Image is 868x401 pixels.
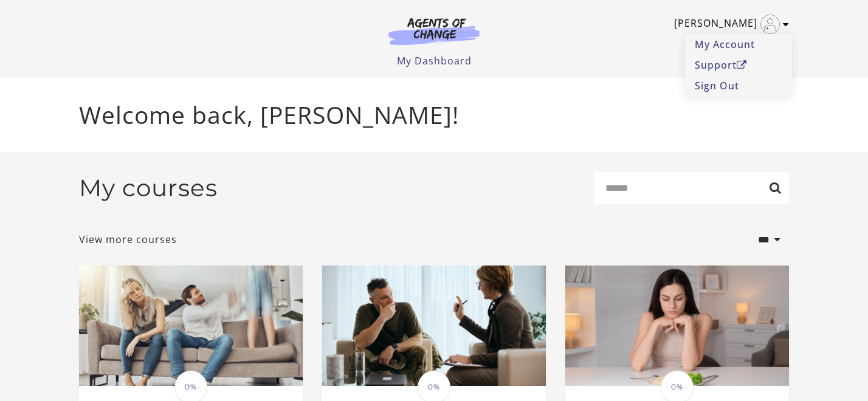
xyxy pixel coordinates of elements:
[79,97,789,133] p: Welcome back, [PERSON_NAME]!
[737,60,747,70] i: Open in a new window
[685,55,792,75] a: SupportOpen in a new window
[674,15,783,34] a: Toggle menu
[685,34,792,55] a: My Account
[685,75,792,96] a: Sign Out
[376,17,492,45] img: Agents of Change Logo
[79,174,218,202] h2: My courses
[397,54,472,67] a: My Dashboard
[79,232,177,247] a: View more courses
